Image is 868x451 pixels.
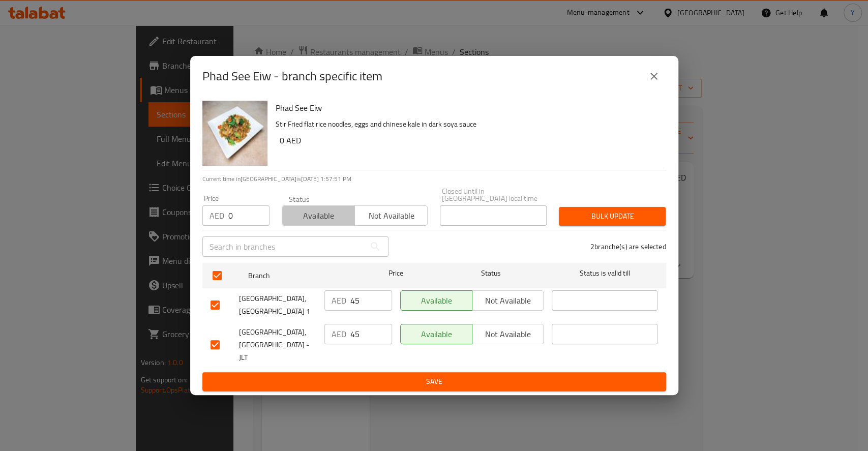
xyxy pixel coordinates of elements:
p: Stir Fried flat rice noodles, eggs and chinese kale in dark soya sauce [276,118,658,131]
span: Available [405,293,468,308]
h2: Phad See Eiw - branch specific item [202,68,382,84]
span: Not available [476,327,540,342]
span: Status is valid till [552,267,657,280]
h6: Phad See Eiw [276,101,658,115]
img: Phad See Eiw [202,101,267,166]
button: Not available [472,290,544,311]
button: Available [282,205,355,226]
input: Search in branches [202,236,365,257]
input: Please enter price [350,324,392,344]
p: AED [209,209,224,222]
span: Not available [359,208,424,223]
input: Please enter price [228,205,270,226]
span: Branch [248,269,354,282]
p: AED [332,328,346,340]
h6: 0 AED [280,133,658,147]
button: Bulk update [559,207,666,226]
button: Not available [354,205,428,226]
p: 2 branche(s) are selected [590,242,666,252]
button: Available [400,290,472,311]
span: Status [438,267,544,280]
button: Not available [472,324,544,344]
span: Price [362,267,430,280]
p: Current time in [GEOGRAPHIC_DATA] is [DATE] 1:57:51 PM [202,174,666,184]
span: [GEOGRAPHIC_DATA], [GEOGRAPHIC_DATA] 1 [239,292,316,318]
span: Save [211,375,658,388]
span: Not available [476,293,540,308]
span: Bulk update [567,210,657,223]
p: AED [332,294,346,307]
span: [GEOGRAPHIC_DATA], [GEOGRAPHIC_DATA] - JLT [239,326,316,364]
input: Please enter price [350,290,392,311]
button: Available [400,324,472,344]
button: close [642,64,666,88]
button: Save [202,372,666,391]
span: Available [405,327,468,342]
span: Available [286,208,351,223]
